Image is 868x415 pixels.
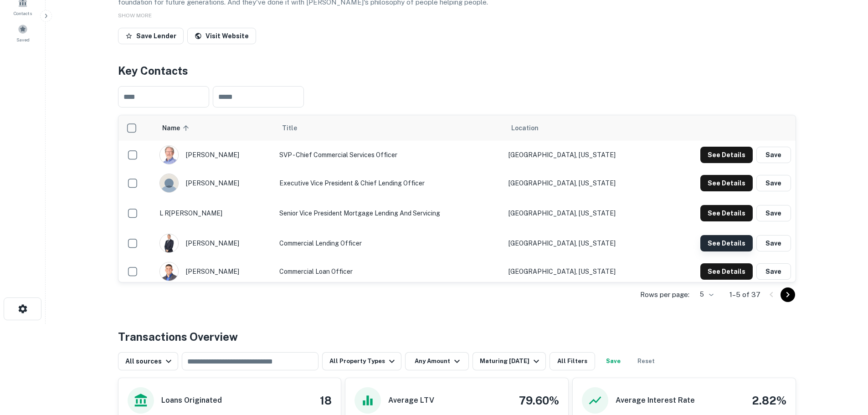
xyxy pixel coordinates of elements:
[405,352,469,370] button: Any Amount
[118,28,184,44] button: Save Lender
[822,342,868,386] iframe: Chat Widget
[632,352,661,370] button: Reset
[504,169,661,197] td: [GEOGRAPHIC_DATA], [US_STATE]
[519,392,559,409] h4: 79.60%
[781,287,795,302] button: Go to next page
[700,235,753,251] button: See Details
[162,123,192,133] span: Name
[504,197,661,229] td: [GEOGRAPHIC_DATA], [US_STATE]
[275,197,504,229] td: Senior Vice President Mortgage Lending and Servicing
[160,234,178,252] img: 1596681032414
[275,257,504,286] td: Commercial Loan Officer
[161,395,222,406] h6: Loans Originated
[700,205,753,221] button: See Details
[322,352,401,370] button: All Property Types
[159,262,270,281] div: [PERSON_NAME]
[160,262,178,281] img: 1692039401443
[275,141,504,169] td: SVP - Chief Commercial Services Officer
[159,234,270,253] div: [PERSON_NAME]
[511,123,539,133] span: Location
[159,202,270,225] div: [PERSON_NAME]
[155,115,275,141] th: Name
[118,328,238,345] h4: Transactions Overview
[756,205,791,221] button: Save
[756,175,791,191] button: Save
[616,395,695,406] h6: Average Interest Rate
[504,141,661,169] td: [GEOGRAPHIC_DATA], [US_STATE]
[275,229,504,257] td: Commercial Lending Officer
[275,169,504,197] td: Executive Vice President & Chief Lending Officer
[700,147,753,163] button: See Details
[700,263,753,280] button: See Details
[118,352,178,370] button: All sources
[118,115,796,282] div: scrollable content
[159,208,169,218] p: L R
[693,288,715,301] div: 5
[504,115,661,141] th: Location
[599,352,628,370] button: Save your search to get updates of matches that match your search criteria.
[700,175,753,191] button: See Details
[756,147,791,163] button: Save
[320,392,332,409] h4: 18
[3,20,43,45] a: Saved
[504,257,661,286] td: [GEOGRAPHIC_DATA], [US_STATE]
[640,289,689,300] p: Rows per page:
[275,115,504,141] th: Title
[473,352,546,370] button: Maturing [DATE]
[756,263,791,280] button: Save
[729,289,760,300] p: 1–5 of 37
[388,395,434,406] h6: Average LTV
[16,36,30,43] span: Saved
[160,174,178,192] img: 244xhbkr7g40x6bsu4gi6q4ry
[550,352,595,370] button: All Filters
[282,123,309,133] span: Title
[159,174,270,193] div: [PERSON_NAME]
[118,62,796,79] h4: Key Contacts
[756,235,791,251] button: Save
[14,10,32,17] span: Contacts
[159,145,270,164] div: [PERSON_NAME]
[187,28,256,44] a: Visit Website
[118,12,152,19] span: SHOW MORE
[160,146,178,164] img: 1690844117729
[125,356,174,367] div: All sources
[752,392,786,409] h4: 2.82%
[480,356,542,367] div: Maturing [DATE]
[504,229,661,257] td: [GEOGRAPHIC_DATA], [US_STATE]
